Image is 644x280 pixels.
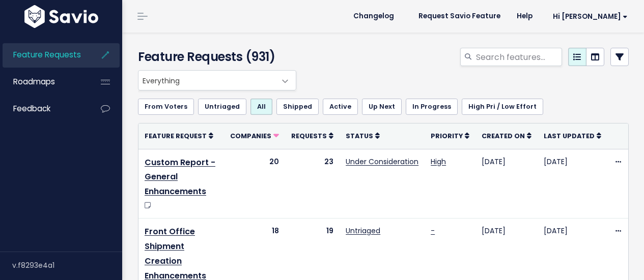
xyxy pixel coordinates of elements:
a: Active [323,99,358,115]
span: Companies [230,132,271,140]
a: Companies [230,131,279,141]
a: High [431,157,446,167]
a: Request Savio Feature [410,9,509,24]
img: logo-white.9d6f32f41409.svg [22,5,101,28]
span: Last Updated [544,132,595,140]
a: Feedback [3,97,85,120]
a: Requests [291,131,333,141]
a: In Progress [406,99,458,115]
span: Everything [138,70,296,90]
a: Up Next [362,99,402,115]
a: Under Consideration [346,157,418,167]
span: Feature Requests [13,49,81,60]
td: 23 [285,149,340,219]
td: [DATE] [475,149,538,219]
a: Untriaged [198,99,246,115]
span: Roadmaps [13,76,55,87]
h4: Feature Requests (931) [138,48,292,66]
a: High Pri / Low Effort [462,99,543,115]
a: All [250,99,272,115]
span: Feature Request [145,132,207,140]
span: Status [346,132,373,140]
a: Priority [431,131,469,141]
span: Requests [291,132,327,140]
span: Created On [482,132,525,140]
a: Help [509,9,541,24]
ul: Filter feature requests [138,99,629,115]
input: Search features... [475,48,562,66]
span: Priority [431,132,463,140]
a: Created On [482,131,531,141]
a: Hi [PERSON_NAME] [541,9,636,24]
div: v.f8293e4a1 [12,252,122,278]
a: Feature Requests [3,43,85,67]
a: Feature Request [145,131,213,141]
span: Everything [138,71,275,90]
a: Roadmaps [3,70,85,94]
a: Custom Report - General Enhancements [145,157,215,198]
span: Changelog [353,13,394,20]
td: [DATE] [538,149,607,219]
a: - [431,226,435,236]
a: From Voters [138,99,194,115]
a: Untriaged [346,226,380,236]
td: 20 [224,149,285,219]
a: Last Updated [544,131,601,141]
a: Status [346,131,380,141]
a: Shipped [276,99,319,115]
span: Hi [PERSON_NAME] [553,13,628,20]
span: Feedback [13,103,50,114]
